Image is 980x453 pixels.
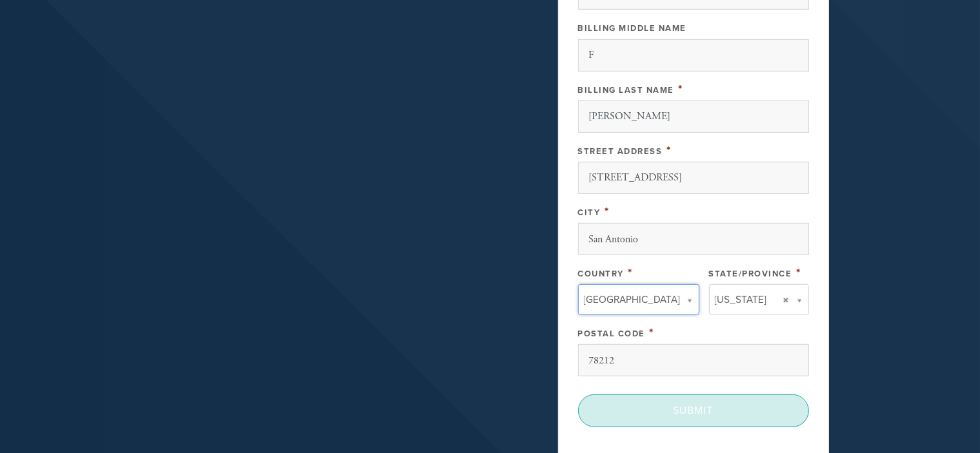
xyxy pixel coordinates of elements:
label: State/Province [709,269,792,279]
span: [GEOGRAPHIC_DATA] [584,291,681,308]
label: Street Address [578,146,663,157]
label: Billing Last Name [578,85,675,95]
span: [US_STATE] [715,291,767,308]
span: This field is required. [796,265,801,280]
a: [GEOGRAPHIC_DATA] [578,284,699,315]
input: Submit [578,394,809,427]
label: Country [578,269,625,279]
span: This field is required. [628,265,634,280]
a: [US_STATE] [709,284,809,315]
label: City [578,207,601,218]
span: This field is required. [679,82,684,96]
label: Billing Middle Name [578,23,687,34]
span: This field is required. [666,143,672,157]
span: This field is required. [605,204,610,218]
label: Postal Code [578,329,646,339]
span: This field is required. [650,325,655,340]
